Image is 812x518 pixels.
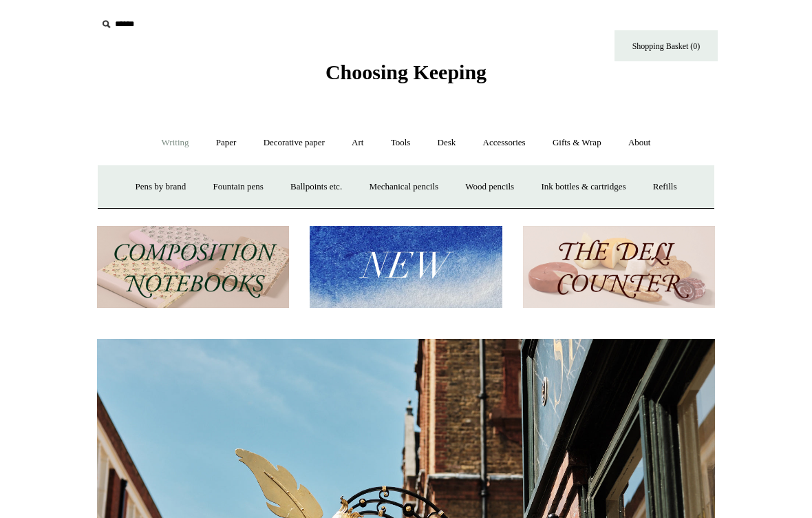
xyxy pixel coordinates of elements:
a: Accessories [471,125,538,161]
a: Fountain pens [200,169,275,205]
span: Choosing Keeping [325,61,487,83]
a: Decorative paper [251,125,337,161]
a: Paper [204,125,249,161]
a: About [616,125,663,161]
a: Writing [149,125,202,161]
a: Ballpoints etc. [278,169,354,205]
a: Choosing Keeping [325,72,487,81]
a: Pens by brand [123,169,199,205]
a: Gifts & Wrap [540,125,614,161]
a: Art [339,125,376,161]
a: Mechanical pencils [356,169,451,205]
a: Wood pencils [453,169,526,205]
img: 202302 Composition ledgers.jpg__PID:69722ee6-fa44-49dd-a067-31375e5d54ec [97,226,289,308]
img: New.jpg__PID:f73bdf93-380a-4a35-bcfe-7823039498e1 [310,226,502,308]
a: Tools [378,125,423,161]
a: Shopping Basket (0) [615,30,718,61]
a: Refills [641,169,690,205]
a: Desk [425,125,469,161]
a: Ink bottles & cartridges [528,169,638,205]
img: The Deli Counter [523,226,715,308]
